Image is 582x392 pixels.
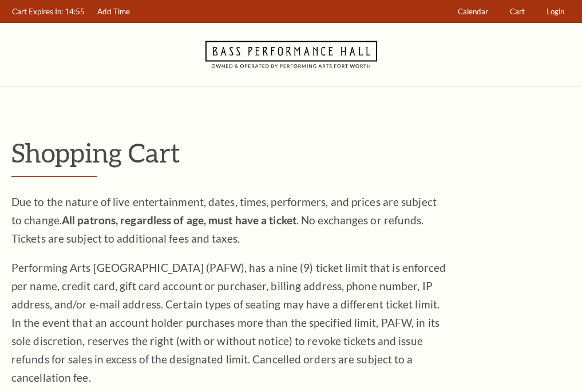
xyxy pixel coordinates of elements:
[510,7,525,16] span: Cart
[453,1,494,23] a: Calendar
[11,138,571,167] p: Shopping Cart
[92,1,136,23] a: Add Time
[12,7,63,16] span: Cart Expires In:
[505,1,530,23] a: Cart
[62,213,296,227] strong: All patrons, regardless of age, must have a ticket
[458,7,488,16] span: Calendar
[547,7,564,16] span: Login
[11,195,437,245] span: Due to the nature of live entertainment, dates, times, performers, and prices are subject to chan...
[11,259,446,387] p: Performing Arts [GEOGRAPHIC_DATA] (PAFW), has a nine (9) ticket limit that is enforced per name, ...
[65,7,85,16] span: 14:55
[541,1,570,23] a: Login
